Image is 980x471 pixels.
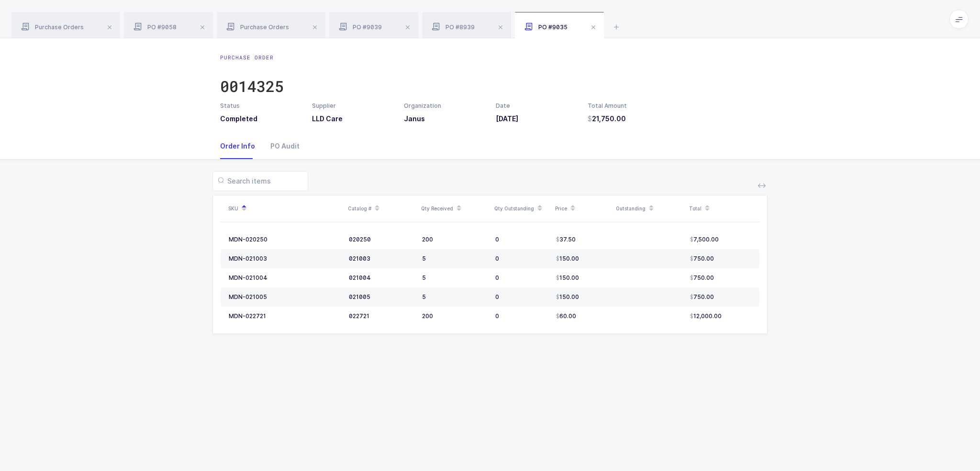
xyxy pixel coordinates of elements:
[690,312,722,320] span: 12,000.00
[690,293,714,301] span: 750.00
[690,274,714,282] span: 750.00
[495,312,548,320] div: 0
[556,236,576,243] span: 37.50
[556,255,579,263] span: 150.00
[229,255,267,263] div: MDN-021003
[421,200,489,217] div: Qty Received
[422,274,488,282] div: 5
[312,114,392,124] h3: LLD Care
[556,274,579,282] span: 150.00
[524,23,568,31] span: PO #9035
[220,102,301,110] div: Status
[220,133,263,159] div: Order Info
[229,236,267,243] div: MDN-020250
[226,23,289,31] span: Purchase Orders
[349,274,414,282] div: 021004
[689,200,757,217] div: Total
[422,293,488,301] div: 5
[422,312,488,320] div: 200
[588,102,668,110] div: Total Amount
[495,236,548,243] div: 0
[422,236,488,243] div: 200
[556,312,576,320] span: 60.00
[495,293,548,301] div: 0
[134,23,177,31] span: PO #9058
[349,312,414,320] div: 022721
[690,236,719,243] span: 7,500.00
[432,23,475,31] span: PO #8939
[690,255,714,263] span: 750.00
[228,200,342,217] div: SKU
[496,114,576,124] h3: [DATE]
[220,54,284,61] div: Purchase Order
[263,133,300,159] div: PO Audit
[404,102,484,110] div: Organization
[404,114,484,124] h3: Janus
[555,200,610,217] div: Price
[349,255,414,263] div: 021003
[339,23,382,31] span: PO #9039
[588,114,626,124] span: 21,750.00
[349,236,414,243] div: 020250
[229,312,266,320] div: MDN-022721
[616,200,683,217] div: Outstanding
[312,102,392,110] div: Supplier
[229,293,267,301] div: MDN-021005
[495,274,548,282] div: 0
[496,102,576,110] div: Date
[422,255,488,263] div: 5
[495,255,548,263] div: 0
[494,200,549,217] div: Qty Outstanding
[21,23,84,31] span: Purchase Orders
[229,274,267,282] div: MDN-021004
[220,114,301,124] h3: Completed
[212,171,308,191] input: Search items
[556,293,579,301] span: 150.00
[349,293,414,301] div: 021005
[348,200,415,217] div: Catalog #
